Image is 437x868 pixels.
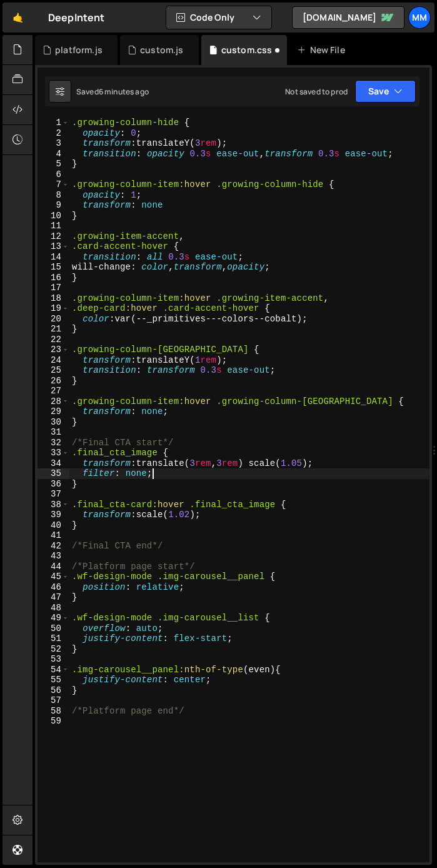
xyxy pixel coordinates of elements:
[38,138,69,149] div: 3
[38,613,69,623] div: 49
[38,417,69,428] div: 30
[38,716,69,727] div: 59
[38,438,69,448] div: 32
[38,427,69,438] div: 31
[38,685,69,696] div: 56
[38,510,69,520] div: 39
[38,623,69,634] div: 50
[38,654,69,665] div: 53
[38,468,69,479] div: 35
[38,633,69,644] div: 51
[38,592,69,603] div: 47
[38,376,69,386] div: 26
[38,211,69,221] div: 10
[38,551,69,562] div: 43
[38,448,69,458] div: 33
[38,406,69,417] div: 29
[38,562,69,572] div: 44
[38,582,69,593] div: 46
[285,86,348,97] div: Not saved to prod
[48,10,105,25] div: DeepIntent
[38,283,69,293] div: 17
[38,128,69,139] div: 2
[38,355,69,366] div: 24
[355,80,416,103] button: Save
[38,159,69,169] div: 5
[38,200,69,211] div: 9
[38,262,69,273] div: 15
[38,179,69,190] div: 7
[297,44,349,56] div: New File
[99,86,149,97] div: 6 minutes ago
[76,86,149,97] div: Saved
[38,706,69,717] div: 58
[38,572,69,582] div: 45
[38,603,69,613] div: 48
[38,345,69,355] div: 23
[38,695,69,706] div: 57
[55,44,103,56] div: platform.js
[38,190,69,201] div: 8
[292,6,404,29] a: [DOMAIN_NAME]
[38,273,69,283] div: 16
[38,675,69,685] div: 55
[3,3,33,33] a: 🤙
[140,44,183,56] div: custom.js
[38,324,69,335] div: 21
[38,520,69,531] div: 40
[38,252,69,263] div: 14
[38,241,69,252] div: 13
[408,6,431,29] a: mm
[38,500,69,510] div: 38
[38,303,69,314] div: 19
[38,479,69,490] div: 36
[38,365,69,376] div: 25
[38,231,69,242] div: 12
[38,489,69,500] div: 37
[38,149,69,159] div: 4
[38,665,69,675] div: 54
[38,118,69,128] div: 1
[38,541,69,552] div: 42
[38,386,69,396] div: 27
[38,458,69,469] div: 34
[166,6,271,29] button: Code Only
[38,530,69,541] div: 41
[38,169,69,180] div: 6
[38,221,69,231] div: 11
[38,314,69,325] div: 20
[38,335,69,345] div: 22
[38,293,69,304] div: 18
[221,44,273,56] div: custom.css
[38,644,69,655] div: 52
[38,396,69,407] div: 28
